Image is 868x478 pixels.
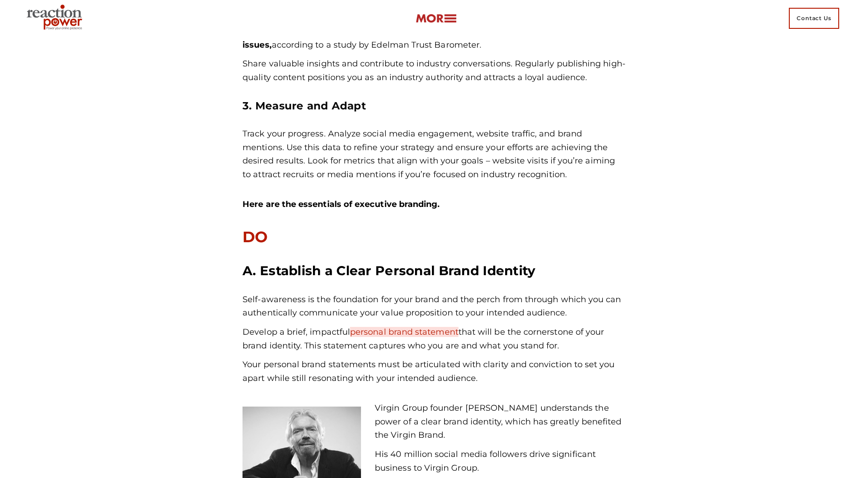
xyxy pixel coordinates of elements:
img: Executive Branding | Personal Branding Agency [23,2,89,35]
span: His 40 million social media followers drive significant business to Virgin Group. [375,449,596,473]
span: Virgin Group founder [PERSON_NAME] understands the power of a clear brand identity, which has gre... [375,403,621,440]
span: DO [243,228,268,246]
span: Contact Us [789,8,839,29]
span: Self-awareness is the foundation for your brand and the perch from through which you can authenti... [243,294,621,318]
p: according to a study by Edelman Trust Barometer. [243,25,625,52]
strong: A. Establish a Clear Personal Brand Identity [243,263,535,278]
span: Your personal brand statements must be articulated with clarity and conviction to set you apart w... [243,359,615,383]
strong: 84% of global respondents state they trust CEOs who are outspoken about industry issues, [243,26,604,50]
img: more-btn.png [415,13,457,24]
strong: Here are the essentials of executive branding. [243,199,440,209]
p: Track your progress. Analyze social media engagement, website traffic, and brand mentions. Use th... [243,127,625,182]
p: Share valuable insights and contribute to industry conversations. Regularly publishing high-quali... [243,57,625,84]
span: Develop a brief, impactful that will be the cornerstone of your brand identity. This statement ca... [243,327,604,351]
strong: 3. Measure and Adapt [243,99,366,112]
a: personal brand statement [350,327,458,337]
